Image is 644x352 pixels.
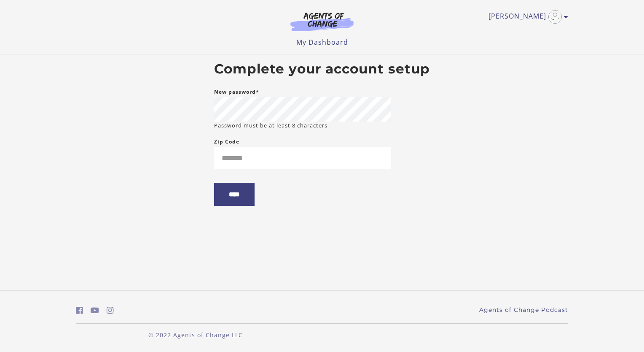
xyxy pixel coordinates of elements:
[76,306,83,314] i: https://www.facebook.com/groups/aswbtestprep (Open in a new window)
[296,38,348,47] a: My Dashboard
[107,304,114,317] a: https://www.instagram.com/agentsofchangeprep/ (Open in a new window)
[214,87,259,97] label: New password*
[282,12,362,31] img: Agents of Change Logo
[214,61,430,77] h2: Complete your account setup
[488,10,564,24] a: Toggle menu
[76,330,315,339] p: © 2022 Agents of Change LLC
[107,306,114,314] i: https://www.instagram.com/agentsofchangeprep/ (Open in a new window)
[91,304,99,317] a: https://www.youtube.com/c/AgentsofChangeTestPrepbyMeaganMitchell (Open in a new window)
[214,122,327,130] small: Password must be at least 8 characters
[91,306,99,314] i: https://www.youtube.com/c/AgentsofChangeTestPrepbyMeaganMitchell (Open in a new window)
[76,304,83,317] a: https://www.facebook.com/groups/aswbtestprep (Open in a new window)
[214,137,239,147] label: Zip Code
[479,306,568,314] a: Agents of Change Podcast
